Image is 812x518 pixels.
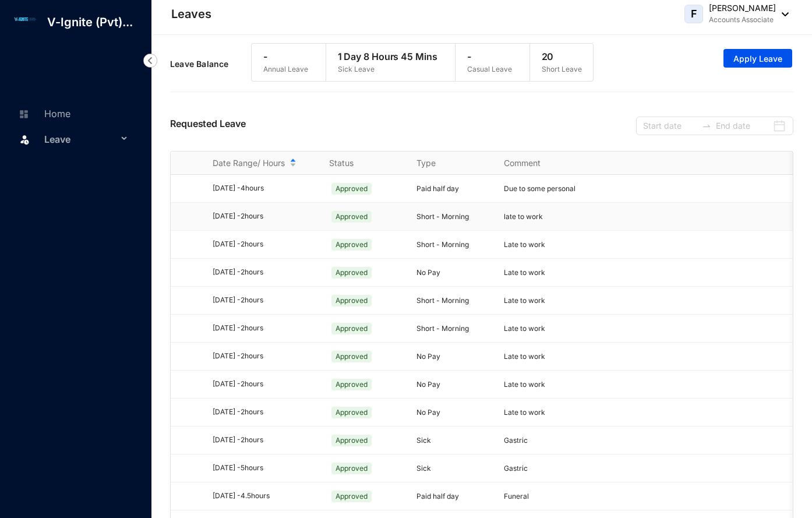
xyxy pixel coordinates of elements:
p: No Pay [416,351,490,362]
div: [DATE] - 4 hours [213,183,315,194]
div: [DATE] - 2 hours [213,407,315,418]
p: Leave Balance [170,58,251,70]
button: Apply Leave [723,49,792,68]
span: Approved [331,239,372,251]
span: Gastric [504,436,528,445]
span: Approved [331,183,372,195]
th: Status [315,151,403,175]
div: [DATE] - 5 hours [213,463,315,474]
span: Approved [331,491,372,502]
div: [DATE] - 2 hours [213,379,315,390]
span: Approved [331,295,372,306]
span: F [691,9,697,19]
span: Late to work [504,324,545,333]
span: Late to work [504,352,545,361]
p: Paid half day [416,491,490,502]
span: Late to work [504,408,545,417]
p: Sick [416,435,490,446]
div: [DATE] - 4.5 hours [213,491,315,502]
th: Type [403,151,490,175]
div: [DATE] - 2 hours [213,295,315,306]
img: nav-icon-left.19a07721e4dec06a274f6d07517f07b7.svg [143,54,157,68]
input: End date [716,119,770,132]
p: - [467,50,512,64]
span: Late to work [504,296,545,305]
span: Leave [44,128,118,151]
span: Approved [331,267,372,279]
p: No Pay [416,379,490,390]
p: 1 Day 8 Hours 45 Mins [338,50,437,64]
p: Short - Morning [416,323,490,334]
div: [DATE] - 2 hours [213,323,315,334]
div: [DATE] - 2 hours [213,267,315,278]
th: Comment [490,151,577,175]
span: Approved [331,435,372,446]
span: swap-right [702,121,711,131]
span: Late to work [504,380,545,389]
input: Start date [643,119,697,132]
span: Late to work [504,268,545,277]
p: No Pay [416,407,490,418]
p: Short - Morning [416,211,490,223]
span: Approved [331,351,372,362]
p: Leaves [171,6,211,22]
img: leave.99b8a76c7fa76a53782d.svg [19,133,30,145]
span: to [702,121,711,131]
p: 20 [542,50,582,64]
span: Due to some personal works [504,184,598,193]
span: Date Range/ Hours [213,157,285,169]
a: Home [15,108,70,119]
img: home-unselected.a29eae3204392db15eaf.svg [19,109,29,119]
img: dropdown-black.8e83cc76930a90b1a4fdb6d089b7bf3a.svg [776,12,789,16]
p: Casual Leave [467,64,512,75]
p: Annual Leave [263,64,308,75]
img: log [12,16,38,23]
p: Paid half day [416,183,490,195]
span: Approved [331,463,372,474]
p: Requested Leave [170,117,246,135]
p: Short - Morning [416,295,490,306]
span: Funeral [504,492,529,501]
p: - [263,50,308,64]
span: Approved [331,407,372,418]
li: Home [9,100,137,126]
div: [DATE] - 2 hours [213,351,315,362]
span: Approved [331,211,372,223]
p: [PERSON_NAME] [709,2,776,14]
p: Accounts Associate [709,14,776,26]
span: late to work [504,212,543,221]
p: No Pay [416,267,490,279]
p: V-Ignite (Pvt)... [38,14,142,30]
span: Approved [331,379,372,390]
span: Late to work [504,240,545,249]
p: Short - Morning [416,239,490,251]
div: [DATE] - 2 hours [213,239,315,250]
p: Sick Leave [338,64,437,75]
span: Apply Leave [733,53,782,65]
div: [DATE] - 2 hours [213,435,315,446]
p: Short Leave [542,64,582,75]
div: [DATE] - 2 hours [213,211,315,222]
p: Sick [416,463,490,474]
span: Approved [331,323,372,334]
span: Gastric [504,464,528,473]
